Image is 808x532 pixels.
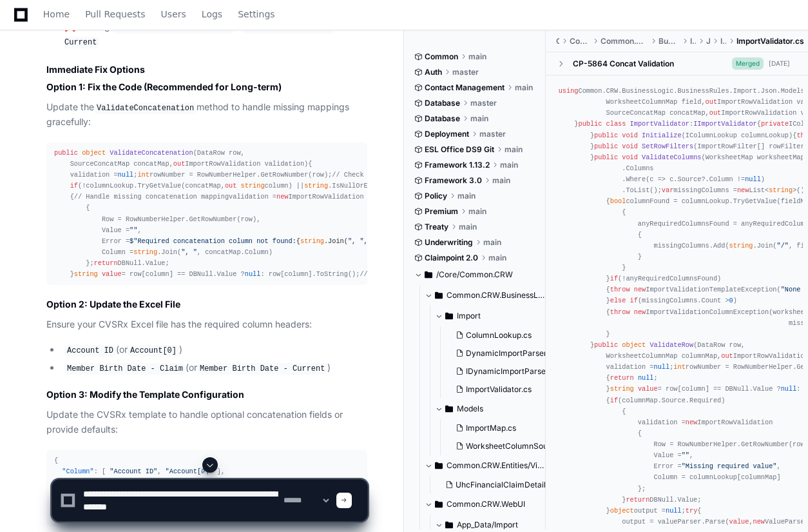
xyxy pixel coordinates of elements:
span: IColumnLookup columnLookup [686,132,789,139]
span: new [737,186,749,194]
span: // Check if the column mapping exists [332,171,479,179]
button: IDynamicImportParser.cs [450,362,559,380]
span: ImportValidator.cs [736,36,804,46]
span: ( ) [54,149,308,168]
code: Member Birth Date - Claim [113,22,234,34]
p: Update the CVSRx template to handle optional concatenation fields or provide defaults: [46,408,367,437]
button: ImportValidator.cs [450,380,559,399]
button: Common.CRW.Entities/View/ImportTemplates [425,455,546,476]
button: Common.CRW.BusinessLogic/BusinessRules/Import/Json [425,285,546,306]
span: main [492,175,510,186]
code: Account[0] [128,345,179,357]
span: out [225,182,236,190]
span: /Core/Common.CRW [436,270,513,280]
span: Settings [238,10,274,18]
span: Pull Requests [85,10,145,18]
span: object [622,341,646,349]
span: Database [425,113,460,124]
span: master [470,98,497,108]
span: ImportValidator.cs [466,384,532,395]
span: Logs [202,10,222,18]
span: string [241,182,265,190]
span: new [686,419,697,426]
span: Users [161,10,186,18]
span: { [54,457,58,464]
span: bool [610,197,626,205]
span: Auth [425,67,442,77]
span: Merged [732,57,764,70]
span: out [706,98,717,106]
span: null [781,385,797,393]
span: Initialize [642,132,682,139]
span: out [709,109,721,117]
span: value [102,270,122,278]
span: Common.CRW.BusinessLogic [601,36,648,46]
button: WorksheetColumnSourceMapConverter.cs [450,437,559,455]
span: using [559,87,579,95]
span: Claimpoint 2.0 [425,253,478,263]
span: Framework 1.13.2 [425,160,490,170]
span: string [729,242,753,250]
code: Account ID [64,345,116,357]
li: ❌ Missing: or [61,19,367,50]
div: [DATE] [769,59,790,68]
span: // Rest of the method remains the same... [360,270,523,278]
span: new [634,286,646,293]
span: ESL Office DS9 Git [425,144,494,155]
span: else [610,297,626,304]
span: void [622,143,638,150]
span: var [662,186,673,194]
span: ValidateColumns [642,153,701,161]
div: { validation = ; rowNumber = RowNumberHelper.GetRowNumber(row); (!columnLookup.TryGetValue(concat... [54,148,360,281]
span: public [594,132,618,139]
span: throw [610,308,630,316]
span: Json [706,36,709,46]
span: ValidateRow [649,341,693,349]
span: out [173,160,185,168]
span: ", " [181,248,197,256]
span: ValidateConcatenation [110,149,193,157]
svg: Directory [435,288,443,303]
span: SetRowFilters [642,143,693,150]
span: Core [556,36,559,46]
span: main [459,222,477,232]
span: Common [425,52,458,62]
p: Update the method to handle missing mappings gracefully: [46,100,367,130]
span: int [673,363,685,371]
span: ImportMap.cs [466,423,516,433]
span: Import [690,36,696,46]
span: null [638,374,654,382]
div: CP-5864 Concat Validation [573,59,674,69]
span: ", " [348,237,364,245]
span: string [610,385,634,393]
span: main [483,237,501,248]
span: new [634,308,646,316]
span: public [594,341,618,349]
code: Member Birth Date - Current [197,363,327,375]
span: string [769,186,793,194]
code: ValidateConcatenation [94,103,197,114]
span: Policy [425,191,447,201]
span: ColumnLookup.cs [466,330,532,340]
span: Underwriting [425,237,473,248]
span: Treaty [425,222,448,232]
span: Framework 3.0 [425,175,482,186]
span: Common.CRW [570,36,590,46]
h3: Immediate Fix Options [46,63,367,76]
span: main [470,113,488,124]
span: main [500,160,518,170]
span: throw [610,286,630,293]
h4: Option 2: Update the Excel File [46,298,367,311]
button: Models [435,399,557,419]
h4: Option 1: Fix the Code (Recommended for Long-term) [46,81,367,94]
span: class [606,120,626,128]
svg: Directory [445,401,453,417]
span: { .Join( , concatMap.Column)} [296,237,443,245]
button: Import [435,306,557,326]
span: main [488,253,506,263]
code: Member Birth Date - Claim [64,363,186,375]
li: (or ) [61,342,367,358]
span: Home [43,10,70,18]
span: if [630,297,638,304]
span: $"Required concatenation column not found: " [130,237,447,245]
